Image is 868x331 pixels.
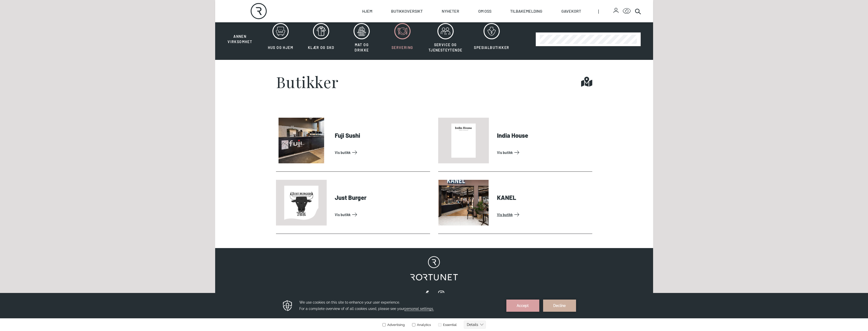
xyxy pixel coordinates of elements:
[355,43,369,52] span: Mat og drikke
[412,30,415,33] input: Analytics
[469,23,514,56] button: Spesialbutikker
[438,30,441,33] input: Essential
[436,289,446,299] a: instagram
[308,45,334,50] span: Klær og sko
[623,7,631,15] button: Open Accessibility Menu
[342,23,381,56] button: Mat og drikke
[464,28,486,36] button: Details
[383,23,422,56] button: Servering
[268,45,293,50] span: Hus og hjem
[261,23,300,56] button: Hus og hjem
[335,211,428,219] a: Vis Butikk: Just Burger
[404,14,434,18] span: personal settings.
[437,30,457,34] label: Essential
[474,45,509,50] span: Spesialbutikker
[429,43,463,52] span: Service og tjenesteytende
[228,34,252,44] span: Annen virksomhet
[299,6,500,19] h3: We use cookies on this site to enhance your user experience. For a complete overview of of all co...
[411,30,431,34] label: Analytics
[543,7,576,19] button: Decline
[220,23,260,45] button: Annen virksomhet
[382,30,386,33] input: Advertising
[497,211,590,219] a: Vis Butikk: KANEL
[423,23,468,56] button: Service og tjenesteytende
[382,30,405,34] label: Advertising
[392,45,413,50] span: Servering
[282,7,293,19] img: Privacy reminder
[497,148,590,156] a: Vis Butikk: India House
[301,23,341,56] button: Klær og sko
[335,148,428,156] a: Vis Butikk: Fuji Sushi
[276,74,339,89] h1: Butikker
[467,30,478,34] text: Details
[506,7,539,19] button: Accept
[422,289,432,299] a: facebook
